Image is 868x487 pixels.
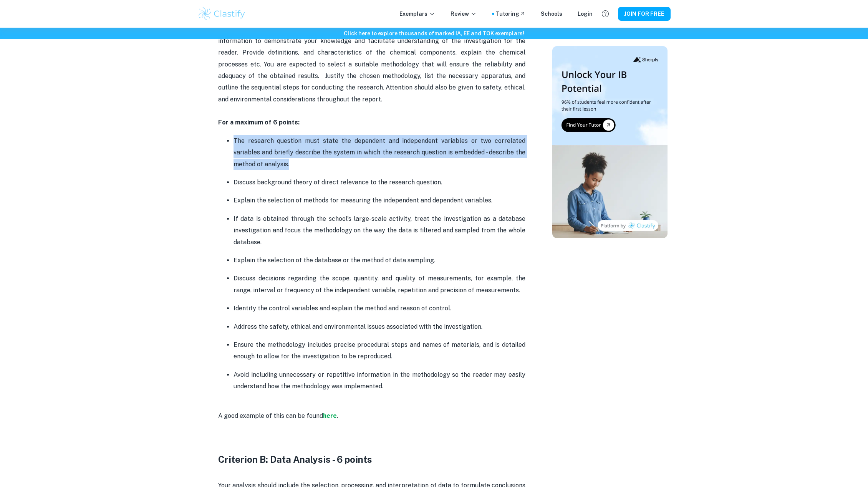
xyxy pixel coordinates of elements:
[541,10,562,18] a: Schools
[234,213,525,248] p: If data is obtained through the school's large-scale activity, treat the investigation as a datab...
[218,119,300,126] strong: For a maximum of 6 points:
[234,321,525,333] p: Address the safety, ethical and environmental issues associated with the investigation.
[2,29,866,38] h6: Click here to explore thousands of marked IA, EE and TOK exemplars !
[618,7,671,21] button: JOIN FOR FREE
[218,412,323,419] span: A good example of this can be found
[337,412,338,419] span: .
[496,10,525,18] a: Tutoring
[399,10,435,18] p: Exemplars
[323,412,337,419] a: here
[218,14,527,103] span: This criterion consists of several key components to ensure a well-structured investigation proce...
[578,10,593,18] a: Login
[234,177,525,188] p: Discuss background theory of direct relevance to the research question.
[552,46,668,238] img: Thumbnail
[218,454,372,465] strong: Criterion B: Data Analysis - 6 points
[234,369,525,393] p: Avoid including unnecessary or repetitive information in the methodology so the reader may easily...
[197,6,246,22] img: Clastify logo
[234,135,525,170] p: The research question must state the dependent and independent variables or two correlated variab...
[234,339,525,363] p: Ensure the methodology includes precise procedural steps and names of materials, and is detailed ...
[234,273,525,296] p: Discuss decisions regarding the scope, quantity, and quality of measurements, for example, the ra...
[599,7,612,20] button: Help and Feedback
[234,255,525,266] p: Explain the selection of the database or the method of data sampling.
[234,195,525,206] p: Explain the selection of methods for measuring the independent and dependent variables.
[451,10,477,18] p: Review
[234,303,525,314] p: Identify the control variables and explain the method and reason of control.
